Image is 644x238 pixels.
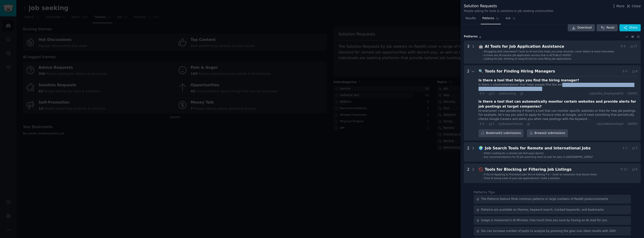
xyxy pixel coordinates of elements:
[486,92,487,95] span: ·
[488,122,494,126] span: 3
[484,177,560,180] span: Tired of losing track of your job applications? I built a solution.
[479,129,524,137] div: Bookmark 2 submissions
[482,173,483,176] div: -
[629,69,630,74] span: ·
[620,167,627,172] span: 12
[632,4,641,9] span: Close
[484,50,614,53] span: Struggling with interviews? I built an AI tool that helps you prep resumes, cover letters & mock ...
[482,16,494,21] span: Patterns
[474,190,495,194] label: Patterns Tips
[626,4,641,9] button: Close
[527,129,568,137] a: Browse2 submissions
[479,83,637,91] div: Is there a site/tool/whatever that helps people find the emails the hiring manager? I tried searc...
[485,69,620,74] div: Tools for Finding Hiring Managers
[606,26,614,30] span: Reset
[484,54,571,57] span: Is there any AI resume job application service that is ACTUALLY GOOD?
[479,99,637,109] div: Is there a tool that can automatically monitor certain websites and provide alerts for job postin...
[479,167,483,172] span: 🚫
[496,92,497,95] span: ·
[629,167,630,172] span: ·
[622,146,627,150] span: 3
[496,123,497,126] span: ·
[498,92,516,95] span: r/jobhunting
[632,167,637,172] span: 6
[524,123,525,126] span: ·
[630,44,637,49] span: 27
[481,208,604,212] div: Patterns are available on themes, keyword search, tracked keywords, and bookmarks
[628,92,637,96] span: [DATE]
[464,3,553,9] div: Solution Requests
[504,15,517,24] a: Ask
[485,44,618,50] div: AI Tools for Job Application Assistance
[628,122,637,126] span: [DATE]
[619,24,641,32] button: Share
[625,92,626,96] span: ·
[484,152,544,155] span: Hello! Looking for a remote job that pays decent
[596,122,624,126] span: u/EzraWolvenheart
[632,146,637,150] span: 3
[482,57,483,60] div: -
[627,44,628,49] span: ·
[479,146,483,150] span: 🌍
[620,44,626,49] span: 6
[467,69,469,137] div: 2
[625,122,626,126] span: ·
[464,15,477,24] a: Results
[485,145,620,151] div: Job Search Tools for Remote and International Jobs
[616,4,625,9] span: More
[498,122,523,126] span: r/jobsearchhacks
[622,69,627,74] span: 0
[482,155,483,159] div: -
[484,173,597,176] span: If You're Applying to Promoted Jobs You're Getting F'd - I built an extension that blocks them
[482,177,483,180] div: -
[479,122,484,126] span: 0
[481,218,607,223] div: Usage is measured in AI Minutes, how much time you save by having an AI read for you
[481,229,616,233] div: You can increase number of posts to analyze by pressing the gear icon (best results with 200)
[467,145,469,159] div: 2
[629,146,630,150] span: ·
[479,36,481,39] span: 4
[578,26,592,30] span: Download
[568,24,595,32] a: Download
[611,4,625,9] button: More
[486,123,487,126] span: ·
[596,24,618,32] button: Reset
[465,16,476,21] span: Results
[464,35,478,39] span: Pattern s
[479,92,484,96] span: 0
[632,69,637,74] span: 8
[485,167,618,173] div: Tools for Blocking or Filtering Job Listings
[467,44,469,61] div: 3
[464,9,553,13] div: People asking for tools & solutions in job seeking communities
[482,50,483,53] div: -
[479,109,637,121] div: Hi everyone! I was wondering if there’s a tool that can monitor specific websites or links for ne...
[482,151,483,155] div: -
[479,69,483,73] span: 🔍
[506,16,511,21] span: Ask
[479,78,579,83] div: Is there a tool that helps you find the hiring manager?
[467,167,469,180] div: 2
[479,129,524,137] button: Bookmark2 submissions
[482,54,483,57] div: -
[481,15,501,24] a: Patterns
[484,155,593,158] span: Any recommendations for AI job searching tools to look for jobs in [GEOGRAPHIC_DATA]?
[629,26,637,30] span: Share
[589,92,624,96] span: u/Jazzlike_Employee632
[488,92,494,96] span: 5
[479,44,483,49] span: 🤖
[484,57,571,60] span: Looking for Job- thinking of using AI tool for auto-filling job applications
[518,92,518,95] span: ·
[481,197,608,201] div: The Patterns feature finds common patterns in large numbers of Reddit posts/comments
